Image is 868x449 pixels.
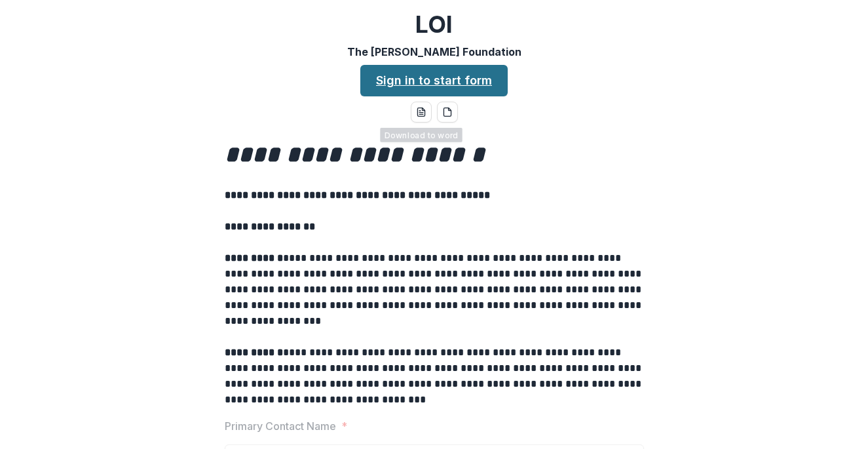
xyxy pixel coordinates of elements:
button: pdf-download [437,102,458,123]
a: Sign in to start form [360,65,508,96]
p: The [PERSON_NAME] Foundation [347,44,521,60]
p: Primary Contact Name [225,418,336,434]
h2: LOI [415,10,453,39]
button: word-download [411,102,432,123]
